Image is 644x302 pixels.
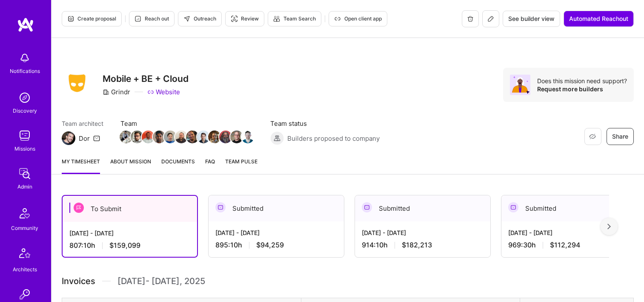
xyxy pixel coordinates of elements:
[231,130,242,144] a: Team Member Avatar
[230,131,243,143] img: Team Member Avatar
[225,158,258,165] span: Team Pulse
[153,131,166,143] img: Team Member Avatar
[564,11,634,27] button: Automated Reachout
[198,130,209,144] a: Team Member Avatar
[63,196,197,222] div: To Submit
[256,241,284,250] span: $94,259
[607,224,611,229] img: right
[242,130,253,144] a: Team Member Avatar
[14,144,35,153] div: Missions
[175,131,188,143] img: Team Member Avatar
[225,11,264,26] button: Review
[508,202,518,212] img: Submitted
[550,241,580,250] span: $112,294
[510,75,530,95] img: Avatar
[165,130,176,144] a: Team Member Avatar
[17,182,32,191] div: Admin
[129,11,175,26] button: Reach out
[329,11,387,26] button: Open client app
[215,202,226,212] img: Submitted
[120,130,132,144] a: Team Member Avatar
[62,275,95,287] span: Invoices
[14,203,35,224] img: Community
[69,229,190,238] div: [DATE] - [DATE]
[508,228,630,237] div: [DATE] - [DATE]
[132,130,143,144] a: Team Member Avatar
[62,119,103,128] span: Team architect
[62,72,92,95] img: Company Logo
[109,241,140,250] span: $159,099
[197,131,210,143] img: Team Member Avatar
[13,265,37,274] div: Architects
[154,130,165,144] a: Team Member Avatar
[17,17,34,32] img: logo
[362,202,372,212] img: Submitted
[16,127,33,144] img: teamwork
[208,131,221,143] img: Team Member Avatar
[142,131,155,143] img: Team Member Avatar
[14,244,35,265] img: Architects
[183,15,216,23] span: Outreach
[270,131,284,145] img: Builders proposed to company
[10,67,40,75] div: Notifications
[131,131,143,143] img: Team Member Avatar
[187,130,198,144] a: Team Member Avatar
[16,49,33,67] img: bell
[287,134,380,143] span: Builders proposed to company
[178,11,222,26] button: Outreach
[569,15,628,23] span: Automated Reachout
[135,15,169,23] span: Reach out
[143,130,154,144] a: Team Member Avatar
[362,241,484,250] div: 914:10 h
[147,87,180,96] a: Website
[241,131,254,143] img: Team Member Avatar
[11,224,38,232] div: Community
[13,106,37,115] div: Discovery
[508,15,555,23] span: See builder view
[220,130,231,144] a: Team Member Avatar
[110,157,151,174] a: About Mission
[508,241,630,250] div: 969:30 h
[93,135,100,142] i: icon Mail
[589,133,596,140] i: icon EyeClosed
[67,15,116,23] span: Create proposal
[270,119,380,128] span: Team status
[501,195,637,221] div: Submitted
[231,15,238,22] i: icon Targeter
[362,228,484,237] div: [DATE] - [DATE]
[612,132,628,141] span: Share
[186,131,199,143] img: Team Member Avatar
[607,128,634,145] button: Share
[67,15,74,22] i: icon Proposal
[209,195,344,221] div: Submitted
[74,203,84,213] img: To Submit
[161,157,195,174] a: Documents
[215,241,337,250] div: 895:10 h
[402,241,432,250] span: $182,213
[334,15,382,23] span: Open client app
[103,87,130,96] div: Grindr
[209,130,220,144] a: Team Member Avatar
[355,195,490,221] div: Submitted
[273,15,316,23] span: Team Search
[120,119,253,128] span: Team
[231,15,259,23] span: Review
[79,134,90,143] div: Dor
[161,157,195,166] span: Documents
[117,275,205,287] span: [DATE] - [DATE] , 2025
[16,165,33,182] img: admin teamwork
[537,77,627,85] div: Does this mission need support?
[215,228,337,237] div: [DATE] - [DATE]
[16,89,33,106] img: discovery
[102,275,111,287] img: Divider
[62,157,100,174] a: My timesheet
[268,11,321,26] button: Team Search
[176,130,187,144] a: Team Member Avatar
[62,131,75,145] img: Team Architect
[225,157,258,174] a: Team Pulse
[120,131,132,143] img: Team Member Avatar
[62,11,122,26] button: Create proposal
[103,73,189,84] h3: Mobile + BE + Cloud
[103,89,109,96] i: icon CompanyGray
[503,11,560,27] button: See builder view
